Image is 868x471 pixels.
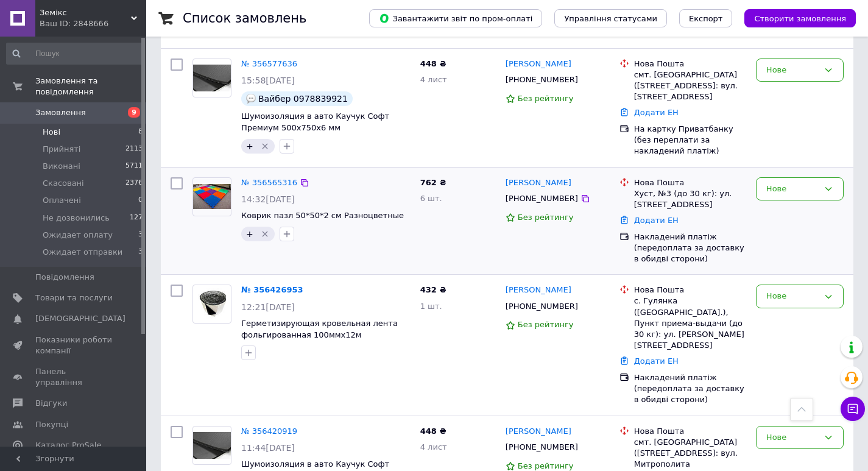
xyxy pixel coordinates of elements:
span: Земікс [40,7,131,18]
span: Товари та послуги [35,292,113,303]
span: 11:44[DATE] [241,443,295,453]
a: Додати ЕН [634,216,679,225]
button: Створити замовлення [744,9,856,27]
a: Додати ЕН [634,108,679,117]
div: [PHONE_NUMBER] [503,72,580,88]
span: 432 ₴ [420,285,446,294]
a: [PERSON_NAME] [506,58,571,70]
div: Хуст, №3 (до 30 кг): ул. [STREET_ADDRESS] [634,188,746,210]
a: Фото товару [192,426,231,465]
button: Завантажити звіт по пром-оплаті [369,9,542,27]
svg: Видалити мітку [260,141,270,151]
span: + [246,141,253,151]
span: Скасовані [43,178,84,189]
span: Створити замовлення [754,14,846,23]
div: Нове [766,431,819,444]
div: [PHONE_NUMBER] [503,439,580,455]
span: Нові [43,127,60,138]
div: [PHONE_NUMBER] [503,191,580,207]
span: Ожидает оплату [43,230,113,241]
span: 448 ₴ [420,59,446,68]
span: Прийняті [43,144,80,155]
span: 12:21[DATE] [241,302,295,312]
img: Фото товару [193,65,231,91]
img: Фото товару [193,184,231,209]
span: Виконані [43,161,80,172]
h1: Список замовлень [183,11,306,26]
button: Експорт [679,9,733,27]
span: Без рейтингу [518,94,574,103]
a: Фото товару [192,177,231,216]
img: Фото товару [198,285,227,323]
span: 4 лист [420,442,447,452]
a: № 356565316 [241,178,297,187]
a: № 356420919 [241,427,297,436]
a: Додати ЕН [634,356,679,366]
span: Відгуки [35,398,67,409]
button: Чат з покупцем [841,397,865,421]
input: Пошук [6,43,144,65]
span: 127 [130,213,143,224]
span: 3 [138,230,143,241]
a: [PERSON_NAME] [506,177,571,189]
span: Замовлення [35,107,86,118]
div: На картку Приватбанку (без переплати за накладений платіж) [634,124,746,157]
span: 2113 [125,144,143,155]
a: Коврик пазл 50*50*2 см Разноцветные [241,211,404,220]
a: [PERSON_NAME] [506,426,571,437]
a: Шумоизоляция в авто Каучук Софт Премиум 500х750х6 мм [241,112,389,132]
span: Замовлення та повідомлення [35,76,146,97]
div: Нове [766,290,819,303]
div: Нова Пошта [634,177,746,188]
span: Панель управління [35,366,113,388]
button: Управління статусами [554,9,667,27]
span: Без рейтингу [518,320,574,329]
img: Фото товару [193,432,231,459]
span: Каталог ProSale [35,440,101,451]
div: Нова Пошта [634,426,746,437]
span: 8 [138,127,143,138]
span: 2376 [125,178,143,189]
span: 1 шт. [420,302,442,311]
span: Без рейтингу [518,213,574,222]
span: Управління статусами [564,14,657,23]
span: Покупці [35,419,68,430]
span: 0 [138,195,143,206]
span: 6 шт. [420,194,442,203]
span: Не дозвонились [43,213,110,224]
span: 4 лист [420,75,447,84]
div: с. Гулянка ([GEOGRAPHIC_DATA].), Пункт приема-выдачи (до 30 кг): ул. [PERSON_NAME][STREET_ADDRESS] [634,296,746,351]
a: № 356577636 [241,59,297,68]
a: [PERSON_NAME] [506,285,571,296]
a: Фото товару [192,285,231,324]
span: [DEMOGRAPHIC_DATA] [35,313,125,324]
span: Вайбер 0978839921 [258,94,348,104]
div: смт. [GEOGRAPHIC_DATA] ([STREET_ADDRESS]: вул. [STREET_ADDRESS] [634,69,746,103]
a: № 356426953 [241,285,303,294]
span: 3 [138,247,143,258]
div: Нова Пошта [634,285,746,296]
a: Герметизирующая кровельная лента фольгированная 100ммх12м [241,319,398,339]
span: 14:32[DATE] [241,194,295,204]
a: Створити замовлення [732,13,856,23]
img: :speech_balloon: [246,94,256,104]
div: Накладений платіж (передоплата за доставку в обидві сторони) [634,372,746,406]
span: Ожидает отправки [43,247,122,258]
div: Накладений платіж (передоплата за доставку в обидві сторони) [634,232,746,265]
svg: Видалити мітку [260,229,270,239]
span: Показники роботи компанії [35,335,113,356]
span: + [246,229,253,239]
div: [PHONE_NUMBER] [503,299,580,314]
div: Ваш ID: 2848666 [40,18,146,29]
div: Нове [766,64,819,77]
span: Оплачені [43,195,81,206]
span: Експорт [689,14,723,23]
span: 762 ₴ [420,178,446,187]
span: Без рейтингу [518,461,574,470]
span: 15:58[DATE] [241,76,295,85]
div: Нове [766,183,819,196]
span: 448 ₴ [420,427,446,436]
